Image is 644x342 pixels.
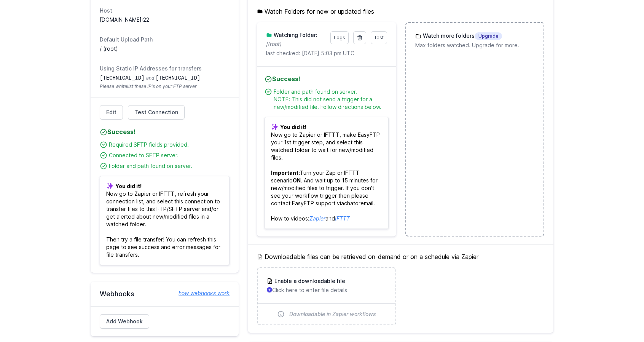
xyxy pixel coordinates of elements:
[109,162,230,170] div: Folder and path found on server.
[100,7,230,14] dt: Host
[100,127,230,136] h4: Success!
[100,289,230,299] h2: Webhooks
[100,314,149,329] a: Add Webhook
[273,277,345,285] h3: Enable a downloadable file
[109,152,230,159] div: Connected to SFTP server.
[271,169,300,176] b: Important:
[128,105,185,120] a: Test Connection
[171,289,230,297] a: how webhooks work
[309,215,325,222] a: Zapier
[266,40,325,48] p: /
[266,50,387,57] p: last checked: [DATE] 5:03 pm UTC
[100,36,230,43] dt: Default Upload Path
[289,310,376,318] span: Downloadable in Zapier workflows
[258,268,395,324] a: Enable a downloadable file Click here to enter file details Downloadable in Zapier workflows
[100,45,230,53] dd: / (root)
[265,74,388,83] h4: Success!
[421,32,502,40] h3: Watch more folders
[274,88,388,111] div: Folder and path found on server. NOTE: This did not send a trigger for a new/modified file. Follo...
[257,7,544,16] h5: Watch Folders for new or updated files
[335,215,350,222] a: IFTTT
[415,42,534,49] p: Max folders watched. Upgrade for more.
[115,183,142,189] b: You did it!
[257,252,544,261] h5: Downloadable files can be retrieved on-demand or on a schedule via Zapier
[406,23,544,58] a: Watch more foldersUpgrade Max folders watched. Upgrade for more.
[293,177,301,184] b: ON
[100,16,230,24] dd: [DOMAIN_NAME]:22
[100,176,230,265] p: Now go to Zapier or IFTTT, refresh your connection list, and select this connection to transfer f...
[272,31,317,39] h3: Watching Folder:
[156,75,201,81] code: [TECHNICAL_ID]
[330,31,349,44] a: Logs
[146,75,154,81] span: and
[371,31,387,44] a: Test
[267,286,386,294] p: Click here to enter file details
[280,124,306,130] b: You did it!
[265,117,388,229] p: Now go to Zapier or IFTTT, make EasyFTP your 1st trigger step, and select this watched folder to ...
[344,200,355,206] a: chat
[606,304,635,333] iframe: Drift Widget Chat Controller
[100,83,230,89] span: Please whitelist these IP's on your FTP server
[360,200,373,206] a: email
[374,35,384,40] span: Test
[134,109,178,116] span: Test Connection
[475,32,502,40] span: Upgrade
[100,65,230,72] dt: Using Static IP Addresses for transfers
[100,105,123,120] a: Edit
[268,41,282,47] i: (root)
[100,75,145,81] code: [TECHNICAL_ID]
[109,141,230,149] div: Required SFTP fields provided.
